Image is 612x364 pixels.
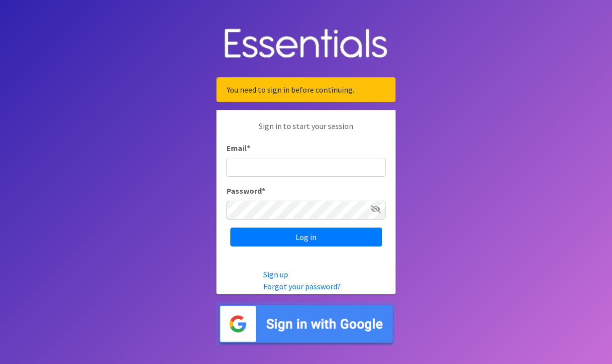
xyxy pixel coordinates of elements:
img: Sign in with Google [216,302,396,346]
a: Sign up [263,269,288,279]
abbr: required [262,186,265,196]
input: Log in [230,228,382,246]
label: Email [226,142,250,154]
abbr: required [247,143,250,153]
div: You need to sign in before continuing. [216,77,396,102]
label: Password [226,185,265,197]
img: Human Essentials [216,18,396,70]
a: Forgot your password? [263,281,341,291]
p: Sign in to start your session [226,120,386,142]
